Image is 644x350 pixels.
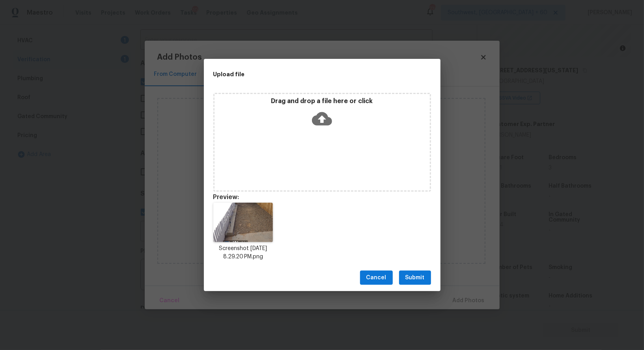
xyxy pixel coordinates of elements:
[213,203,273,242] img: H+QCF5+Flo6HwAAAABJRU5ErkJggg==
[213,245,273,261] p: Screenshot [DATE] 8.29.20 PM.png
[366,273,386,283] span: Cancel
[399,271,431,285] button: Submit
[405,273,425,283] span: Submit
[215,97,430,105] p: Drag and drop a file here or click
[213,70,396,79] h2: Upload file
[360,271,393,285] button: Cancel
